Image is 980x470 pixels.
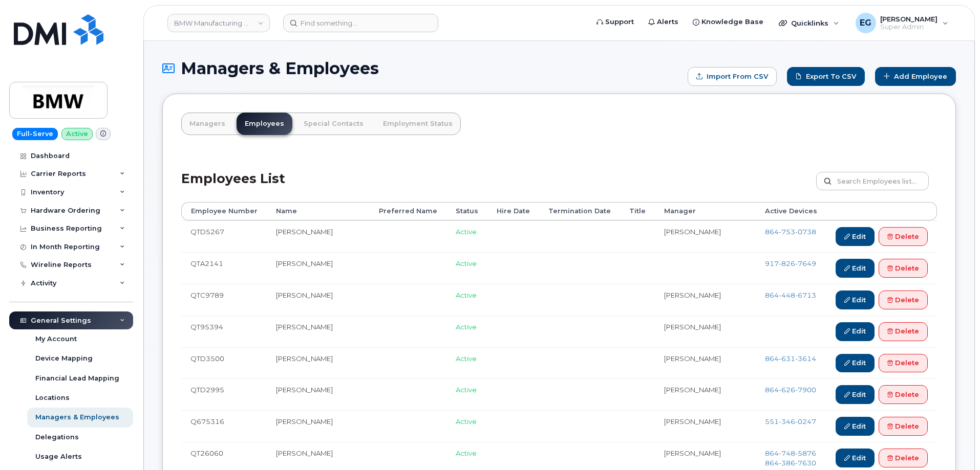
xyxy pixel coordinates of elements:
li: [PERSON_NAME] [664,227,747,237]
span: 753 [779,228,795,236]
a: Edit [836,449,875,467]
td: Q675316 [181,410,267,442]
span: 346 [779,417,795,426]
a: 8647485876 [765,449,816,457]
a: 8646313614 [765,354,816,363]
span: Active [456,417,477,426]
span: 5876 [795,449,816,457]
td: [PERSON_NAME] [267,316,370,347]
a: Delete [879,322,928,341]
th: Termination Date [539,202,620,220]
a: Edit [836,290,875,309]
a: Delete [879,227,928,246]
th: Name [267,202,370,220]
span: 864 [765,449,816,457]
a: Delete [879,449,928,467]
span: 386 [779,459,795,467]
li: [PERSON_NAME] [664,322,747,332]
a: Edit [836,322,875,341]
span: 864 [765,459,816,467]
a: Export to CSV [787,67,865,86]
a: Employees [237,113,292,135]
a: Delete [879,417,928,436]
span: Active [456,259,477,267]
span: Active [456,449,477,457]
li: [PERSON_NAME] [664,449,747,458]
span: 0738 [795,228,816,236]
span: Active [456,228,477,236]
span: 631 [779,354,795,363]
a: Edit [836,354,875,373]
td: QTC9789 [181,284,267,316]
th: Hire Date [487,202,539,220]
a: Edit [836,259,875,278]
th: Active Devices [756,202,826,220]
td: QTD5267 [181,220,267,252]
li: [PERSON_NAME] [664,417,747,427]
span: 864 [765,386,816,394]
a: 9178267649 [765,259,816,267]
span: 551 [765,417,816,426]
span: 864 [765,291,816,299]
th: Status [446,202,487,220]
span: 864 [765,354,816,363]
td: [PERSON_NAME] [267,347,370,379]
a: Edit [836,227,875,246]
a: 8643867630 [765,459,816,467]
span: 0247 [795,417,816,426]
a: Delete [879,290,928,309]
span: Active [456,354,477,363]
span: 864 [765,228,816,236]
span: 917 [765,259,816,267]
a: 5513460247 [765,417,816,426]
li: [PERSON_NAME] [664,290,747,300]
th: Manager [655,202,756,220]
li: [PERSON_NAME] [664,354,747,364]
td: [PERSON_NAME] [267,378,370,410]
span: 7630 [795,459,816,467]
span: 7900 [795,386,816,394]
th: Preferred Name [370,202,446,220]
a: Employment Status [375,113,461,135]
form: Import from CSV [688,67,777,86]
a: Managers [181,113,233,135]
td: [PERSON_NAME] [267,252,370,284]
span: Active [456,291,477,299]
span: 7649 [795,259,816,267]
td: QTA2141 [181,252,267,284]
a: Delete [879,259,928,278]
td: [PERSON_NAME] [267,410,370,442]
a: Special Contacts [295,113,372,135]
span: 6713 [795,291,816,299]
h1: Managers & Employees [162,59,683,77]
a: 8647530738 [765,228,816,236]
a: Delete [879,354,928,373]
th: Employee Number [181,202,267,220]
td: [PERSON_NAME] [267,284,370,316]
span: 826 [779,259,795,267]
a: Delete [879,385,928,404]
a: 8644486713 [765,291,816,299]
span: 626 [779,386,795,394]
span: Active [456,386,477,394]
td: [PERSON_NAME] [267,220,370,252]
span: Active [456,323,477,331]
td: QTD2995 [181,378,267,410]
th: Title [620,202,655,220]
td: QT95394 [181,316,267,347]
h2: Employees List [181,172,285,202]
a: Edit [836,385,875,404]
a: Edit [836,417,875,436]
a: 8646267900 [765,386,816,394]
span: 448 [779,291,795,299]
a: Add Employee [875,67,956,86]
li: [PERSON_NAME] [664,385,747,395]
span: 3614 [795,354,816,363]
span: 748 [779,449,795,457]
td: QTD3500 [181,347,267,379]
